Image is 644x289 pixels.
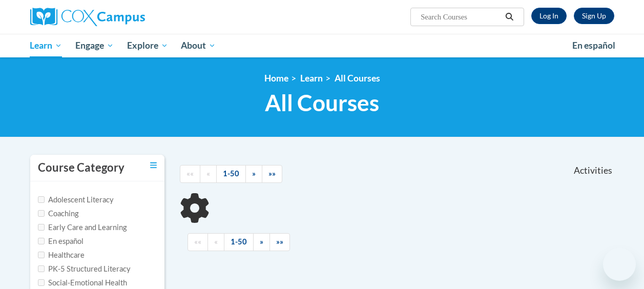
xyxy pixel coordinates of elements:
span: »» [276,237,283,246]
span: Activities [574,165,612,176]
input: Checkbox for Options [38,265,45,272]
a: Learn [24,34,69,57]
a: Next [253,233,270,251]
label: Healthcare [38,250,85,261]
h3: Course Category [38,160,124,176]
input: Checkbox for Options [38,252,45,258]
a: Explore [120,34,175,57]
a: End [269,233,290,251]
button: Search [502,11,517,23]
a: Begining [188,233,208,251]
label: Early Care and Learning [38,222,127,233]
a: Next [245,165,262,183]
input: Checkbox for Options [38,196,45,203]
label: En español [38,236,84,247]
label: Coaching [38,208,78,219]
span: « [214,237,218,246]
input: Checkbox for Options [38,279,45,286]
input: Checkbox for Options [38,238,45,244]
a: Engage [69,34,120,57]
span: »» [268,169,276,178]
a: 1-50 [224,233,254,251]
a: All Courses [335,73,380,84]
a: Toggle collapse [150,160,157,171]
a: Cox Campus [30,8,215,26]
a: En español [566,35,622,56]
div: Main menu [23,34,622,57]
span: «« [194,237,201,246]
span: Learn [30,39,62,52]
span: «« [186,169,194,178]
a: Learn [300,73,323,84]
iframe: Button to launch messaging window [603,248,636,281]
a: Previous [200,165,217,183]
a: 1-50 [216,165,246,183]
label: PK-5 Structured Literacy [38,263,131,275]
a: Register [574,8,614,24]
a: Previous [207,233,224,251]
span: En español [572,40,615,51]
span: » [260,237,263,246]
span: Explore [127,39,168,52]
span: Engage [75,39,114,52]
input: Search Courses [420,11,502,23]
a: About [174,34,222,57]
a: End [262,165,282,183]
span: All Courses [265,89,379,116]
label: Adolescent Literacy [38,194,114,205]
span: » [252,169,256,178]
input: Checkbox for Options [38,224,45,231]
span: About [181,39,216,52]
img: Cox Campus [30,8,145,26]
input: Checkbox for Options [38,210,45,217]
a: Log In [531,8,567,24]
label: Social-Emotional Health [38,277,127,288]
a: Home [264,73,288,84]
span: « [206,169,210,178]
a: Begining [180,165,200,183]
